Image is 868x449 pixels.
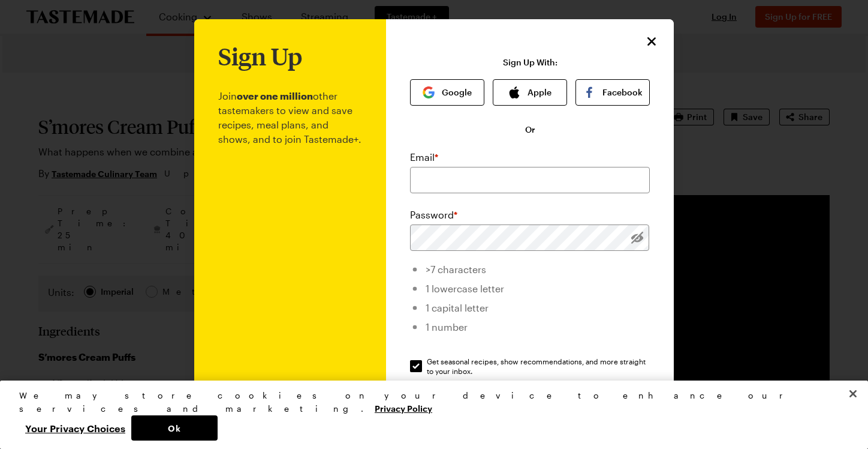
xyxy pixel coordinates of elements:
button: Facebook [575,79,650,106]
input: Get seasonal recipes, show recommendations, and more straight to your inbox. [410,360,422,372]
h1: Sign Up [218,43,302,70]
button: Close [840,381,866,407]
span: Get seasonal recipes, show recommendations, and more straight to your inbox. [427,357,651,376]
div: We may store cookies on your device to enhance our services and marketing. [19,389,839,415]
span: Or [525,124,535,136]
p: Sign Up With: [503,58,557,67]
div: Privacy [19,389,839,441]
span: 1 lowercase letter [426,283,504,294]
button: Your Privacy Choices [19,415,131,441]
button: Apple [493,79,567,106]
label: Password [410,208,457,222]
span: 1 number [426,321,468,333]
button: Close [644,34,659,49]
span: 1 capital letter [426,302,489,313]
button: Ok [131,415,218,441]
label: Email [410,150,438,164]
span: >7 characters [426,264,486,275]
button: Google [410,79,484,106]
b: over one million [237,90,313,101]
a: More information about your privacy, opens in a new tab [375,402,432,414]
